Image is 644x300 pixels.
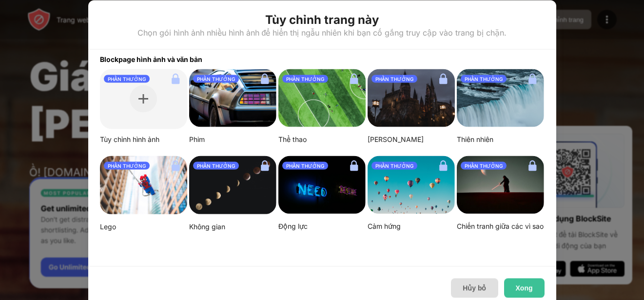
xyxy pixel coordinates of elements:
img: plus.svg [138,94,148,104]
font: PHẦN THƯỞNG [465,162,503,168]
img: alexis-fauvet-qfWf9Muwp-c-unsplash-small.png [278,156,366,214]
img: jeff-wang-p2y4T4bFws4-unsplash-small.png [278,69,366,127]
font: Lego [100,222,116,230]
font: PHẦN THƯỞNG [286,76,324,81]
font: PHẦN THƯỞNG [108,162,146,168]
img: ian-dooley-DuBNA1QMpPA-unsplash-small.png [368,156,455,214]
img: lock.svg [525,158,540,173]
button: Hủy bỏ [451,278,498,298]
font: PHẦN THƯỞNG [197,162,235,168]
font: [PERSON_NAME] [368,135,424,143]
font: Động lực [278,222,308,230]
font: Tùy chỉnh hình ảnh [100,135,159,143]
button: Xong [504,278,545,298]
font: Thiên nhiên [457,135,493,143]
font: PHẦN THƯỞNG [286,162,324,168]
img: image-26.png [189,69,276,127]
font: Không gian [189,222,225,231]
img: lock.svg [168,71,183,86]
img: lock.svg [435,158,451,173]
font: PHẦN THƯỞNG [108,76,146,81]
img: aditya-vyas-5qUJfO4NU4o-unsplash-small.png [368,69,455,127]
img: mehdi-messrro-gIpJwuHVwt0-unsplash-small.png [100,156,187,214]
img: lock.svg [346,158,362,173]
img: lock.svg [346,71,362,86]
font: Chọn gói hình ảnh nhiều hình ảnh để hiển thị ngẫu nhiên khi bạn cố gắng truy cập vào trang bị chặn. [137,27,507,37]
font: Phim [189,135,205,143]
font: PHẦN THƯỞNG [375,76,413,81]
img: image-22-small.png [457,156,544,214]
img: lock.svg [168,158,183,173]
img: lock.svg [257,158,273,173]
font: Hủy bỏ [463,284,486,292]
font: Thể thao [278,135,307,143]
font: PHẦN THƯỞNG [197,76,235,81]
img: lock.svg [435,71,451,86]
img: linda-xu-KsomZsgjLSA-unsplash.png [189,156,276,215]
font: Tùy chỉnh trang này [265,12,379,26]
font: Chiến tranh giữa các vì sao [457,222,544,230]
font: PHẦN THƯỞNG [375,162,413,168]
img: lock.svg [257,71,273,86]
font: Xong [516,284,533,292]
font: PHẦN THƯỞNG [465,76,503,81]
font: Cảm hứng [368,222,401,230]
img: aditya-chinchure-LtHTe32r_nA-unsplash.png [457,69,544,127]
font: Blockpage hình ảnh và văn bản [100,55,203,63]
img: lock.svg [525,71,540,86]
